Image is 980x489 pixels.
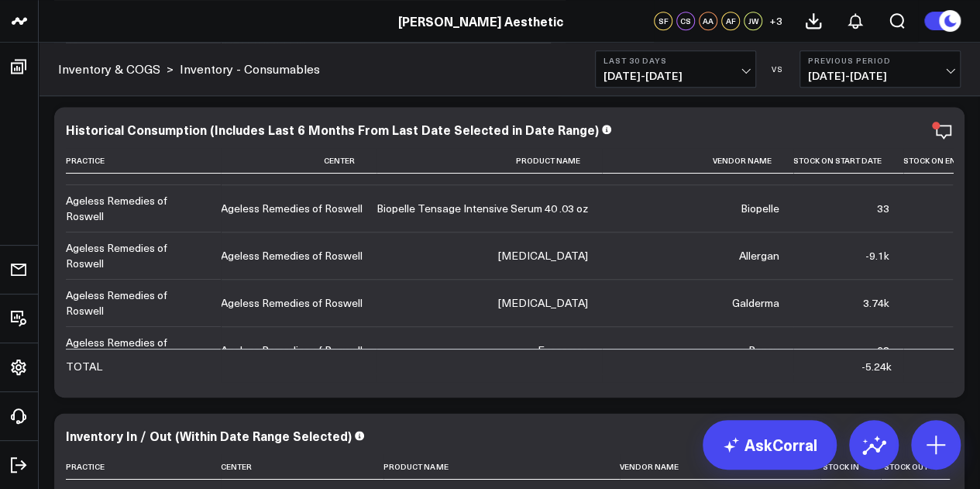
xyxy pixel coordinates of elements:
a: AskCorral [703,420,837,470]
div: Biopelle Tensage Intensive Serum 40 .03 oz [377,201,588,216]
div: Ageless Remedies of Roswell [221,343,363,358]
button: +3 [766,12,785,30]
span: [DATE] - [DATE] [603,70,748,82]
th: Practice [66,148,221,174]
div: 33 [877,201,889,216]
div: AA [699,12,717,30]
th: Product Name [377,148,602,174]
button: Last 30 Days[DATE]-[DATE] [595,50,756,88]
div: Exosomes [538,343,588,358]
div: Ageless Remedies of Roswell [221,295,363,311]
div: -9.1k [865,248,889,263]
th: Vendor Name [602,148,793,174]
th: Stock On Start Date [793,148,903,174]
a: Inventory - Consumables [180,60,320,77]
th: Vendor Name [620,454,820,480]
a: [PERSON_NAME] Aesthetic [398,12,563,29]
b: Last 30 Days [603,56,748,65]
div: 3.74k [863,295,889,311]
div: [MEDICAL_DATA] [498,295,588,311]
div: Ageless Remedies of Roswell [66,193,207,224]
div: SF [654,12,672,30]
div: Allergan [739,248,779,263]
a: Inventory & COGS [58,60,160,77]
div: AF [721,12,740,30]
div: Ageless Remedies of Roswell [221,201,363,216]
th: Center [221,454,383,480]
div: Biopelle [741,201,779,216]
div: Ageless Remedies of Roswell [66,335,207,366]
div: Benev [748,343,779,358]
div: Historical Consumption (Includes Last 6 Months From Last Date Selected in Date Range) [66,121,599,138]
div: VS [764,64,792,74]
th: Product Name [383,454,620,480]
div: -5.24k [861,359,892,374]
div: Inventory In / Out (Within Date Range Selected) [66,427,352,444]
th: Center [221,148,377,174]
div: JW [744,12,762,30]
button: Previous Period[DATE]-[DATE] [799,50,961,88]
div: [MEDICAL_DATA] [498,248,588,263]
div: Ageless Remedies of Roswell [221,248,363,263]
div: CS [676,12,695,30]
div: > [58,60,174,77]
div: Galderma [732,295,779,311]
div: TOTAL [66,359,102,374]
span: [DATE] - [DATE] [808,70,952,82]
span: + 3 [769,15,782,26]
div: 62 [877,343,889,358]
div: Ageless Remedies of Roswell [66,240,207,271]
th: Practice [66,454,221,480]
div: Ageless Remedies of Roswell [66,288,207,319]
b: Previous Period [808,56,952,65]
